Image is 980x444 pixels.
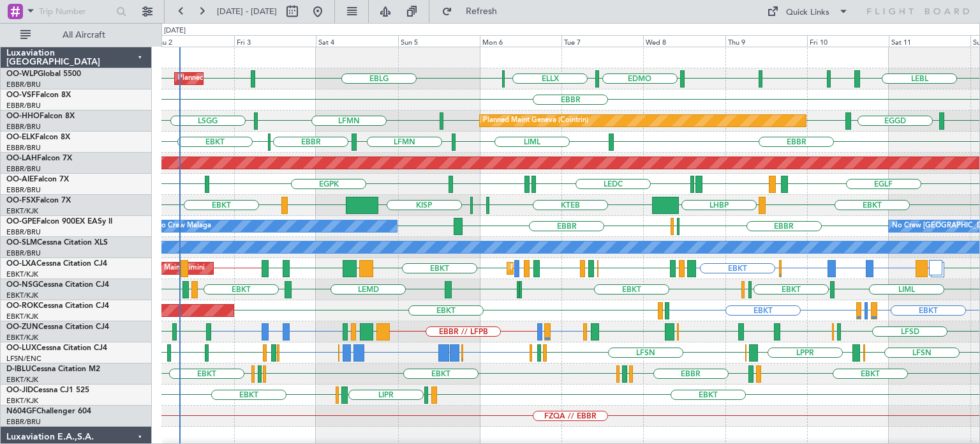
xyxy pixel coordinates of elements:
span: OO-SLM [6,239,37,247]
span: OO-JID [6,387,33,394]
span: OO-LXA [6,260,36,268]
span: Refresh [455,7,509,16]
span: All Aircraft [33,31,135,40]
a: EBBR/BRU [6,185,41,195]
div: Fri 10 [807,35,889,47]
div: Thu 9 [725,35,807,47]
div: AOG Maint Rimini [145,259,205,278]
a: EBBR/BRU [6,164,41,174]
button: Refresh [436,1,512,22]
div: Fri 3 [234,35,316,47]
div: [DATE] [164,26,186,36]
input: Trip Number [39,2,112,21]
a: OO-ELKFalcon 8X [6,134,70,141]
a: EBKT/KJK [6,270,38,279]
a: OO-SLMCessna Citation XLS [6,239,108,247]
a: EBBR/BRU [6,227,41,237]
a: OO-FSXFalcon 7X [6,197,71,204]
a: D-IBLUCessna Citation M2 [6,365,100,373]
div: Mon 6 [480,35,561,47]
a: EBBR/BRU [6,122,41,132]
a: OO-HHOFalcon 8X [6,112,75,120]
span: OO-NSG [6,281,38,289]
span: OO-LAH [6,155,37,162]
span: OO-AIE [6,176,34,183]
span: N604GF [6,408,36,415]
span: OO-ELK [6,134,35,141]
span: OO-ZUN [6,323,38,331]
a: LFSN/ENC [6,354,41,364]
a: OO-WLPGlobal 5500 [6,70,81,78]
a: EBBR/BRU [6,101,41,111]
a: OO-LAHFalcon 7X [6,155,72,162]
span: [DATE] - [DATE] [217,6,277,17]
a: OO-JIDCessna CJ1 525 [6,387,89,394]
a: OO-AIEFalcon 7X [6,176,69,183]
a: EBKT/KJK [6,206,38,216]
a: OO-LXACessna Citation CJ4 [6,260,107,268]
a: OO-NSGCessna Citation CJ4 [6,281,109,289]
div: Planned Maint Milan (Linate) [178,69,270,88]
span: D-IBLU [6,365,31,373]
a: N604GFChallenger 604 [6,408,91,415]
span: OO-FSX [6,197,36,204]
a: EBBR/BRU [6,249,41,258]
a: EBKT/KJK [6,312,38,321]
a: EBBR/BRU [6,417,41,427]
a: EBKT/KJK [6,375,38,385]
span: OO-ROK [6,302,38,310]
div: Planned Maint Geneva (Cointrin) [483,111,588,130]
button: All Aircraft [14,25,138,45]
span: OO-VSF [6,91,36,99]
a: OO-VSFFalcon 8X [6,91,71,99]
div: Wed 8 [643,35,725,47]
span: OO-WLP [6,70,38,78]
a: EBKT/KJK [6,396,38,406]
span: OO-LUX [6,344,36,352]
div: Sat 11 [889,35,970,47]
span: OO-GPE [6,218,36,226]
div: Thu 2 [152,35,234,47]
div: Sun 5 [398,35,480,47]
a: EBKT/KJK [6,291,38,300]
a: EBBR/BRU [6,143,41,153]
div: No Crew Malaga [156,217,211,236]
a: OO-LUXCessna Citation CJ4 [6,344,107,352]
a: EBBR/BRU [6,80,41,89]
button: Quick Links [761,1,855,22]
a: OO-GPEFalcon 900EX EASy II [6,218,112,226]
div: Tue 7 [561,35,643,47]
a: OO-ROKCessna Citation CJ4 [6,302,109,310]
a: OO-ZUNCessna Citation CJ4 [6,323,109,331]
div: Quick Links [786,6,829,19]
a: EBKT/KJK [6,333,38,342]
span: OO-HHO [6,112,40,120]
div: Planned Maint Kortrijk-[GEOGRAPHIC_DATA] [510,259,659,278]
div: Sat 4 [316,35,397,47]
